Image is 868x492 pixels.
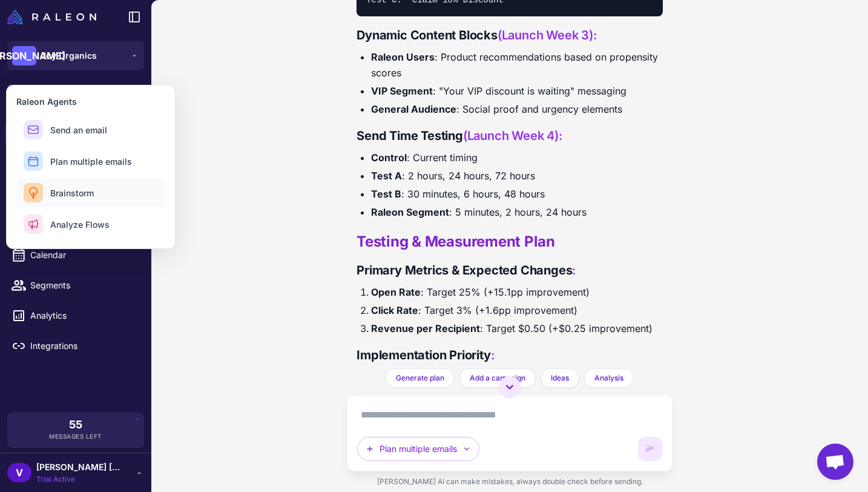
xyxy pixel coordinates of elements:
span: Analyze Flows [50,218,110,231]
strong: General Audience [371,103,456,115]
span: Messages Left [49,432,102,441]
strong: VIP Segment [371,85,433,97]
li: : Social proof and urgency elements [371,101,663,117]
div: Open chat [817,444,853,480]
span: Analysis [594,373,623,384]
strong: Revenue per Recipient [371,322,480,334]
span: Segments [30,279,137,292]
h2: Testing & Measurement Plan [357,232,663,251]
a: Chats [5,121,146,147]
button: Analysis [584,368,634,388]
button: Generate plan [386,368,455,388]
li: : Target 3% (+1.6pp improvement) [371,302,663,318]
span: Integrations [30,339,137,353]
h3: : [357,261,663,279]
strong: Control [371,151,407,164]
strong: Send Time Testing [357,128,463,143]
span: Generate plan [396,373,444,384]
span: Plan multiple emails [50,155,132,168]
li: : 2 hours, 24 hours, 72 hours [371,168,663,184]
strong: Click Rate [371,304,418,316]
a: Integrations [5,333,146,359]
button: Add a campaign [459,368,536,388]
li: : Product recommendations based on propensity scores [371,49,663,81]
strong: Dynamic Content Blocks [357,28,498,42]
a: Campaigns [5,212,146,238]
div: V [7,463,31,482]
a: Segments [5,273,146,298]
div: [PERSON_NAME] [12,46,36,65]
button: Ideas [541,368,579,388]
span: [PERSON_NAME] [PERSON_NAME] [36,460,121,474]
span: Calendar [30,248,137,262]
button: Plan multiple emails [357,437,479,461]
a: Knowledge [5,151,146,177]
strong: Test A [371,170,402,182]
li: : Target 25% (+15.1pp improvement) [371,284,663,300]
a: Analytics [5,303,146,328]
button: [PERSON_NAME]Joy Organics [7,41,144,70]
span: 55 [69,419,82,430]
strong: Primary Metrics & Expected Changes [357,263,572,278]
h3: (Launch Week 4): [357,127,663,145]
strong: Raleon Segment [371,206,449,218]
span: Analytics [30,309,137,322]
a: Email Design [5,182,146,207]
strong: Open Rate [371,286,421,298]
h3: Raleon Agents [16,95,165,108]
div: [PERSON_NAME] AI can make mistakes, always double check before sending. [347,471,672,492]
span: Joy Organics [41,49,97,62]
button: Analyze Flows [16,210,165,239]
a: Calendar [5,242,146,268]
h3: (Launch Week 3): [357,26,663,44]
li: : 30 minutes, 6 hours, 48 hours [371,186,663,202]
button: Send an email [16,115,165,144]
li: : "Your VIP discount is waiting" messaging [371,83,663,99]
li: : Current timing [371,150,663,165]
span: Send an email [50,124,107,136]
h3: : [357,346,663,364]
li: : 5 minutes, 2 hours, 24 hours [371,204,663,220]
strong: Raleon Users [371,51,435,63]
span: Trial Active [36,474,121,485]
button: Plan multiple emails [16,147,165,176]
span: Ideas [551,373,569,384]
li: : Target $0.50 (+$0.25 improvement) [371,321,663,336]
span: Add a campaign [470,373,525,384]
a: Raleon Logo [7,10,101,24]
strong: Test B [371,188,401,200]
button: Brainstorm [16,178,165,207]
span: Brainstorm [50,187,94,199]
strong: Implementation Priority [357,348,490,362]
img: Raleon Logo [7,10,96,24]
